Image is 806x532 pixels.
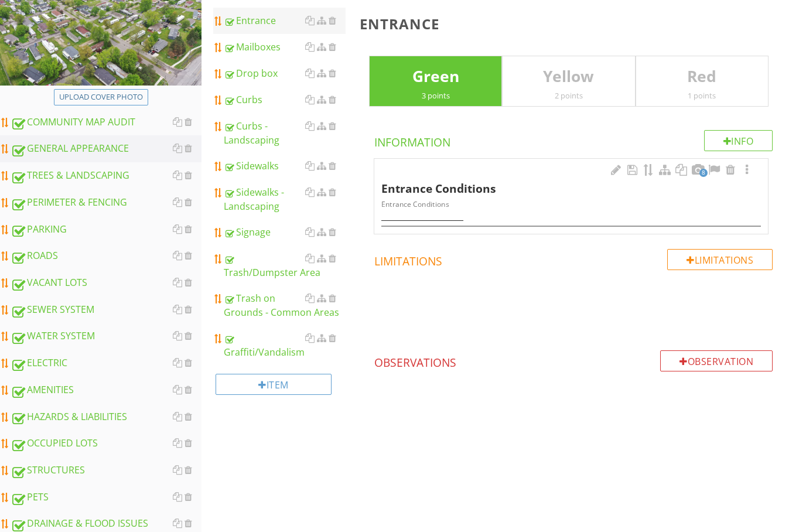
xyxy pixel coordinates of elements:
[370,91,501,101] div: 3 points
[11,463,201,479] div: STRUCTURES
[11,276,201,291] div: VACANT LOTS
[11,223,201,238] div: PARKING
[636,91,768,101] div: 1 points
[224,40,346,54] div: Mailboxes
[11,356,201,371] div: ELECTRIC
[224,159,346,173] div: Sidewalks
[224,14,346,28] div: Entrance
[381,207,761,227] input: Entrance Conditions
[11,196,201,211] div: PERIMETER & FENCING
[374,131,773,151] h4: Information
[11,142,201,157] div: GENERAL APPEARANCE
[11,115,201,131] div: COMMUNITY MAP AUDIT
[224,67,346,81] div: Drop box
[11,517,201,532] div: DRAINAGE & FLOOD ISSUES
[503,66,634,89] p: Yellow
[11,383,201,398] div: AMENITIES
[216,374,332,395] div: Item
[11,169,201,184] div: TREES & LANDSCAPING
[704,131,773,152] div: Info
[667,250,773,271] div: Limitations
[224,226,346,240] div: Signage
[11,490,201,506] div: PETS
[360,16,787,32] h3: Entrance
[224,120,346,148] div: Curbs - Landscaping
[224,93,346,107] div: Curbs
[370,66,501,89] p: Green
[224,292,346,320] div: Trash on Grounds - Common Areas
[11,303,201,318] div: SEWER SYSTEM
[224,252,346,280] div: Trash/Dumpster Area
[224,186,346,214] div: Sidewalks - Landscaping
[381,164,742,198] div: Entrance Conditions
[224,332,346,360] div: Graffiti/Vandalism
[374,351,773,371] h4: Observations
[11,436,201,452] div: OCCUPIED LOTS
[699,169,708,178] span: 8
[660,351,773,372] div: Observation
[636,66,768,89] p: Red
[11,249,201,264] div: ROADS
[59,92,143,104] div: Upload cover photo
[11,410,201,425] div: HAZARDS & LIABILITIES
[503,91,634,101] div: 2 points
[11,329,201,345] div: WATER SYSTEM
[54,90,148,106] button: Upload cover photo
[374,250,773,270] h4: Limitations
